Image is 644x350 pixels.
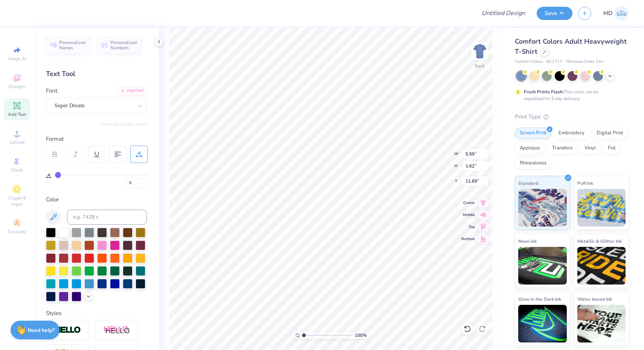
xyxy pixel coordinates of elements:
[518,189,567,227] img: Standard
[515,158,551,169] div: Rhinestones
[46,309,147,318] div: Styles
[518,295,561,303] span: Glow in the Dark Ink
[55,326,81,335] img: Stroke
[566,59,604,65] span: Minimum Order: 24 +
[603,6,629,21] a: MD
[577,189,626,227] img: Puff Ink
[461,224,475,230] span: Top
[577,237,622,245] span: Metallic & Glitter Ink
[46,87,57,95] label: Font
[603,9,612,18] span: MD
[9,139,24,145] span: Upload
[603,143,621,154] div: Foil
[515,59,543,65] span: Comfort Colors
[524,89,564,95] strong: Fresh Prints Flash:
[475,62,485,69] div: Back
[461,200,475,205] span: Center
[577,295,612,303] span: Water based Ink
[104,326,130,335] img: Shadow
[546,59,562,65] span: # C1717
[518,179,538,187] span: Standard
[11,167,23,173] span: Greek
[580,143,601,154] div: Vinyl
[8,229,26,235] span: Decorate
[614,6,629,21] img: Mads De Vera
[476,6,531,21] input: Untitled Design
[355,332,367,339] span: 100 %
[524,88,617,102] div: This color can be expedited for 5 day delivery.
[547,143,577,154] div: Transfers
[100,121,147,127] button: Switch to Greek Letters
[9,84,25,90] span: Designs
[515,128,551,139] div: Screen Print
[592,128,628,139] div: Digital Print
[27,327,55,334] strong: Need help?
[515,37,627,56] span: Comfort Colors Adult Heavyweight T-Shirt
[577,179,593,187] span: Puff Ink
[577,247,626,285] img: Metallic & Glitter Ink
[8,56,26,62] span: Image AI
[518,305,567,342] img: Glow in the Dark Ink
[117,87,147,95] div: Add Font
[472,44,487,59] img: Back
[518,237,537,245] span: Neon Ink
[461,236,475,242] span: Bottom
[59,40,86,50] span: Personalized Names
[577,305,626,342] img: Water based Ink
[515,113,629,121] div: Print Type
[554,128,589,139] div: Embroidery
[8,111,26,117] span: Add Text
[537,7,572,20] button: Save
[46,69,147,79] div: Text Tool
[461,212,475,218] span: Middle
[4,195,30,207] span: Clipart & logos
[110,40,137,50] span: Personalized Numbers
[67,210,147,225] input: e.g. 7428 c
[46,135,148,143] div: Format
[518,247,567,285] img: Neon Ink
[46,195,147,204] div: Color
[515,143,545,154] div: Applique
